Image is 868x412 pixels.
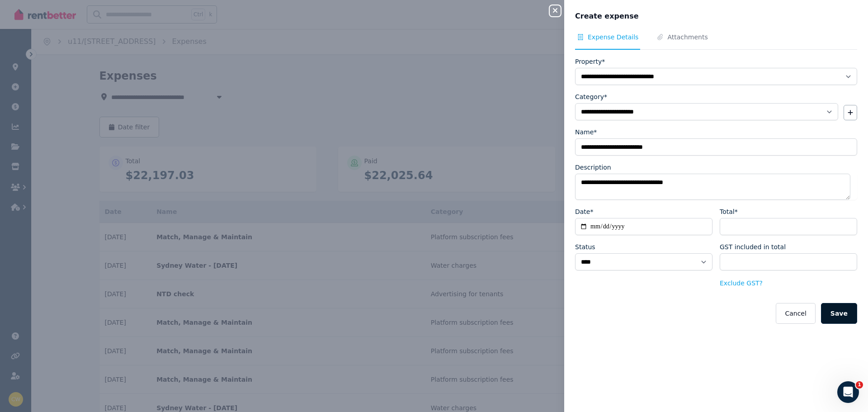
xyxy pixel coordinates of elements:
label: Property* [575,57,605,66]
label: Status [575,242,595,251]
label: Description [575,163,611,172]
span: Attachments [667,33,708,42]
button: Exclude GST? [720,279,763,288]
button: Save [821,303,857,324]
label: Category* [575,92,607,101]
iframe: Intercom live chat [837,381,859,403]
span: Expense Details [588,33,638,42]
nav: Tabs [575,33,857,50]
label: Date* [575,207,593,216]
span: Create expense [575,11,639,22]
label: GST included in total [720,242,786,251]
label: Total* [720,207,738,216]
label: Name* [575,128,597,137]
button: Cancel [776,303,815,324]
span: 1 [856,381,863,388]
